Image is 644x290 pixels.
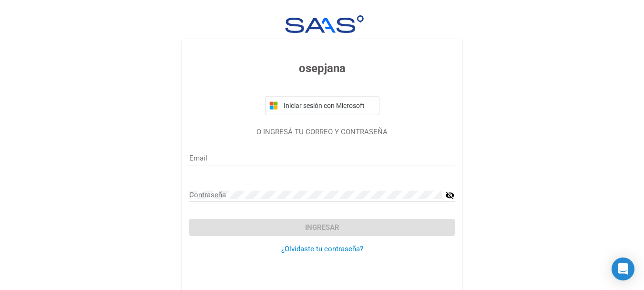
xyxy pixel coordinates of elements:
[612,258,634,280] div: Open Intercom Messenger
[189,60,455,77] h3: osepjana
[265,96,379,115] button: Iniciar sesión con Microsoft
[305,223,339,232] span: Ingresar
[281,245,363,253] a: ¿Olvidaste tu contraseña?
[189,127,455,138] p: O INGRESÁ TU CORREO Y CONTRASEÑA
[445,190,455,201] mat-icon: visibility_off
[282,102,375,109] span: Iniciar sesión con Microsoft
[189,219,455,236] button: Ingresar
